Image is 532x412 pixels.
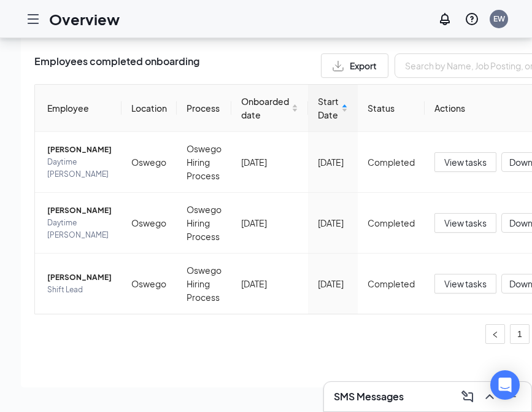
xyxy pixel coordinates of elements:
span: Daytime [PERSON_NAME] [47,217,112,241]
span: Start Date [318,95,339,122]
button: left [485,324,505,344]
h3: SMS Messages [334,390,404,403]
div: [DATE] [318,155,348,169]
div: Open Intercom Messenger [490,370,520,400]
th: Employee [35,85,121,132]
div: Completed [368,277,415,290]
td: Oswego [121,254,177,314]
td: Oswego [121,193,177,254]
th: Onboarded date [231,85,308,132]
h1: Overview [49,9,120,29]
th: Location [121,85,177,132]
span: View tasks [444,155,487,169]
span: Export [350,61,377,70]
td: Oswego [121,132,177,193]
td: Oswego Hiring Process [177,193,231,254]
span: [PERSON_NAME] [47,144,112,156]
svg: Hamburger [26,12,40,26]
span: View tasks [444,216,487,230]
button: Export [321,53,388,78]
span: left [492,331,499,338]
div: [DATE] [241,216,298,230]
div: [DATE] [241,155,298,169]
li: 1 [510,324,530,344]
span: [PERSON_NAME] [47,204,112,217]
button: View tasks [434,274,496,293]
td: Oswego Hiring Process [177,254,231,314]
svg: Notifications [438,12,452,26]
button: ComposeMessage [458,387,477,406]
svg: ChevronUp [482,389,497,404]
button: ChevronUp [480,387,499,406]
span: Onboarded date [241,95,289,122]
svg: QuestionInfo [465,12,479,26]
td: Oswego Hiring Process [177,132,231,193]
li: Previous Page [485,324,505,344]
div: [DATE] [318,277,348,290]
th: Process [177,85,231,132]
div: [DATE] [318,216,348,230]
span: Shift Lead [47,284,112,296]
span: View tasks [444,277,487,290]
div: EW [493,14,505,24]
svg: ComposeMessage [460,389,475,404]
button: View tasks [434,213,496,233]
div: Completed [368,155,415,169]
div: [DATE] [241,277,298,290]
th: Status [358,85,425,132]
div: Completed [368,216,415,230]
span: [PERSON_NAME] [47,271,112,284]
button: View tasks [434,152,496,172]
span: Employees completed onboarding [34,53,199,78]
span: Daytime [PERSON_NAME] [47,156,112,181]
a: 1 [511,325,529,343]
